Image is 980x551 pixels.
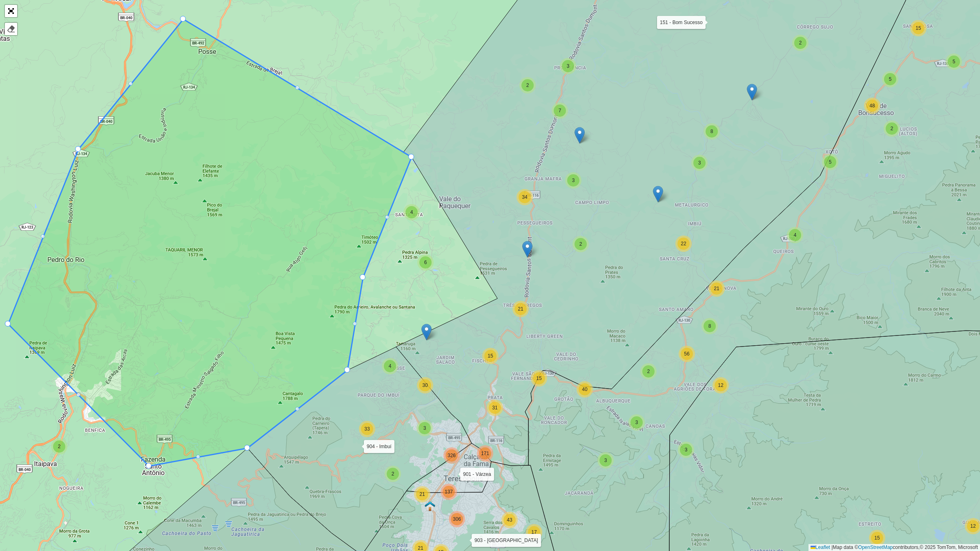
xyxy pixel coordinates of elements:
[5,5,17,17] a: Abrir mapa em tela cheia
[531,529,537,535] span: 17
[392,471,394,477] span: 2
[787,227,803,243] div: 4
[559,108,561,113] span: 7
[364,426,370,432] span: 33
[448,453,456,458] span: 326
[518,306,523,312] span: 21
[713,377,729,393] div: 12
[449,511,465,527] div: 306
[747,84,757,100] img: 08504493 - DINIZ INOVACOES
[453,516,461,522] span: 306
[526,524,542,540] div: 17
[653,186,663,202] img: 08513476 - ANA PAULA SATOH
[441,484,457,500] div: 137
[487,400,503,416] div: 31
[858,544,893,550] a: OpenStreetMap
[708,280,725,297] div: 21
[421,324,432,340] img: 08507717 - MICHELI DE JESUS SILVA
[684,351,689,357] span: 56
[492,405,497,411] span: 31
[410,209,413,215] span: 4
[572,236,589,252] div: 2
[445,489,453,495] span: 137
[869,103,875,109] span: 48
[889,76,892,82] span: 5
[829,159,832,165] span: 5
[507,517,512,523] span: 43
[519,77,536,93] div: 2
[628,414,645,431] div: 3
[536,375,541,381] span: 15
[565,172,581,189] div: 3
[531,370,547,387] div: 15
[51,438,67,455] div: 2
[575,127,585,144] img: 08513231 - 47.764.408 ARIANE DE OLIVEIRA CORDEIRO
[714,286,719,291] span: 21
[58,444,61,449] span: 2
[678,442,694,458] div: 3
[799,40,802,46] span: 2
[577,381,593,398] div: 40
[481,451,489,456] span: 171
[685,447,688,453] span: 3
[811,544,830,550] a: Leaflet
[869,530,885,546] div: 15
[864,98,880,114] div: 48
[418,545,423,551] span: 21
[403,204,420,220] div: 4
[422,382,428,388] span: 30
[946,53,962,70] div: 5
[416,420,433,436] div: 3
[389,363,392,369] span: 4
[477,445,493,462] div: 171
[891,126,893,131] span: 2
[552,102,568,119] div: 7
[679,346,695,362] div: 56
[647,369,650,374] span: 2
[691,155,708,171] div: 3
[522,194,527,200] span: 34
[635,420,638,425] span: 3
[443,447,460,464] div: 326
[501,512,518,528] div: 43
[794,232,797,238] span: 4
[708,323,711,329] span: 8
[488,353,493,359] span: 15
[910,20,927,36] div: 15
[512,301,529,317] div: 21
[522,241,532,258] img: 08513364 - KAROLINA DUARTE DO NASCIMENTO
[572,178,575,183] span: 3
[704,123,720,140] div: 8
[567,63,570,69] span: 3
[808,544,980,551] div: Map data © contributors,© 2025 TomTom, Microsoft
[640,363,657,380] div: 2
[382,358,398,374] div: 4
[417,254,434,271] div: 6
[831,544,833,550] span: |
[560,58,576,74] div: 3
[681,241,686,247] span: 22
[874,535,880,541] span: 15
[702,318,718,334] div: 8
[882,71,898,87] div: 5
[417,377,433,393] div: 30
[710,129,713,134] span: 8
[884,120,900,137] div: 2
[517,189,533,205] div: 34
[385,466,401,482] div: 2
[482,348,499,364] div: 15
[414,486,430,502] div: 21
[915,25,921,31] span: 15
[604,458,607,463] span: 3
[359,421,375,437] div: 33
[582,387,587,392] span: 40
[423,425,426,431] span: 3
[718,382,723,388] span: 12
[597,452,614,469] div: 3
[425,501,435,511] img: Teresópolis
[698,160,701,166] span: 3
[526,82,529,88] span: 2
[579,241,582,247] span: 2
[675,236,692,252] div: 22
[970,523,976,529] span: 12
